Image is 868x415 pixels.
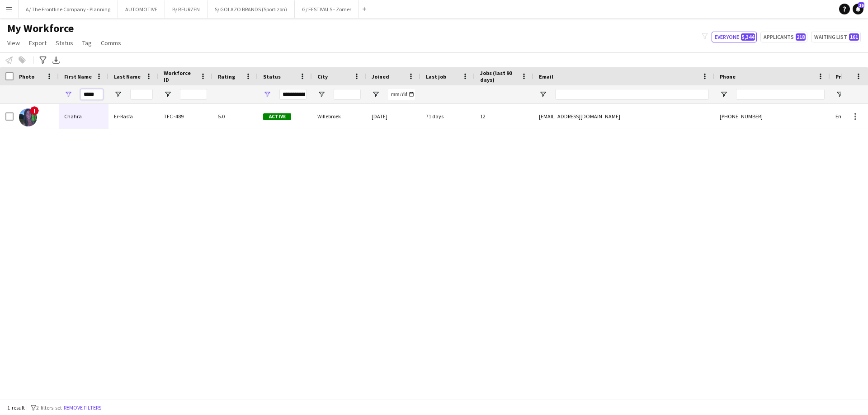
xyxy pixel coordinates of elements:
input: Workforce ID Filter Input [180,89,207,100]
span: My Workforce [7,22,74,35]
span: 5,344 [741,33,755,41]
a: 16 [853,4,863,14]
a: Tag [79,37,95,49]
span: Status [263,73,281,80]
button: Everyone5,344 [712,32,757,42]
div: [PHONE_NUMBER] [714,104,830,129]
button: Applicants218 [760,32,807,42]
div: 12 [475,104,533,129]
button: Open Filter Menu [317,90,325,98]
button: Open Filter Menu [372,90,380,98]
button: Open Filter Menu [263,90,271,98]
input: Email Filter Input [555,89,709,100]
span: ! [30,106,39,115]
input: Joined Filter Input [388,89,415,100]
div: Chahra [59,104,108,129]
button: B/ BEURZEN [165,0,208,18]
span: Comms [101,39,121,47]
button: G/ FESTIVALS - Zomer [295,0,359,18]
button: Waiting list161 [811,32,861,42]
span: Status [56,39,73,47]
span: 161 [849,33,859,41]
div: [DATE] [366,104,420,129]
a: Export [25,37,50,49]
input: Last Name Filter Input [130,89,153,100]
span: 218 [796,33,806,41]
span: Workforce ID [164,70,196,83]
button: Open Filter Menu [835,90,844,98]
div: 5.0 [212,104,258,129]
button: Open Filter Menu [64,90,72,98]
span: Tag [82,39,92,47]
span: First Name [64,73,92,80]
img: Chahra Er-Rasfa [19,108,37,126]
button: A/ The Frontline Company - Planning [19,0,118,18]
button: AUTOMOTIVE [118,0,165,18]
div: 71 days [420,104,475,129]
span: Active [263,113,291,120]
button: Open Filter Menu [720,90,728,98]
div: TFC -489 [158,104,212,129]
span: Rating [218,73,235,80]
button: S/ GOLAZO BRANDS (Sportizon) [208,0,295,18]
app-action-btn: Export XLSX [51,55,61,65]
span: Last Name [114,73,141,80]
span: Profile [835,73,854,80]
button: Remove filters [62,403,103,413]
div: [EMAIL_ADDRESS][DOMAIN_NAME] [533,104,714,129]
span: Photo [19,73,34,80]
span: Email [539,73,553,80]
button: Open Filter Menu [114,90,122,98]
span: Phone [720,73,736,80]
div: Willebroek [312,104,366,129]
a: View [4,37,24,49]
button: Open Filter Menu [539,90,547,98]
span: Export [29,39,47,47]
input: City Filter Input [334,89,361,100]
button: Open Filter Menu [164,90,172,98]
span: 16 [858,2,864,8]
span: Jobs (last 90 days) [480,70,517,83]
span: 2 filters set [36,404,62,411]
app-action-btn: Advanced filters [38,55,48,65]
input: First Name Filter Input [80,89,103,100]
input: Phone Filter Input [736,89,825,100]
span: View [7,39,20,47]
div: Er-Rasfa [108,104,158,129]
a: Comms [97,37,125,49]
span: City [317,73,328,80]
a: Status [52,37,77,49]
span: Last job [426,73,446,80]
span: Joined [372,73,389,80]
